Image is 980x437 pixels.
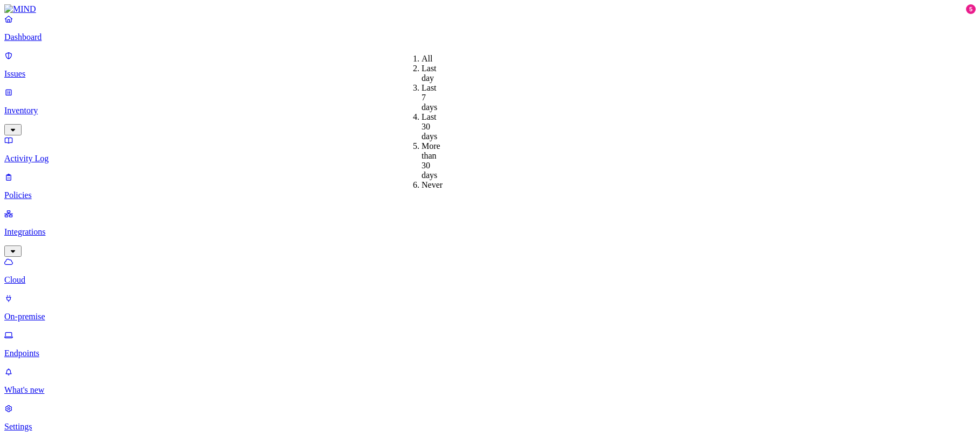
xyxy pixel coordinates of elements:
[4,172,976,200] a: Policies
[4,69,976,79] p: Issues
[4,4,976,14] a: MIND
[4,135,976,163] a: Activity Log
[4,154,976,163] p: Activity Log
[4,349,976,358] p: Endpoints
[4,32,976,42] p: Dashboard
[4,367,976,395] a: What's new
[4,275,976,285] p: Cloud
[4,404,976,432] a: Settings
[4,14,976,42] a: Dashboard
[4,87,976,134] a: Inventory
[4,106,976,115] p: Inventory
[4,312,976,322] p: On-premise
[4,330,976,358] a: Endpoints
[4,422,976,432] p: Settings
[4,385,976,395] p: What's new
[4,209,976,255] a: Integrations
[966,4,976,14] div: 5
[4,227,976,237] p: Integrations
[4,257,976,285] a: Cloud
[4,190,976,200] p: Policies
[4,51,976,79] a: Issues
[4,4,36,14] img: MIND
[4,293,976,322] a: On-premise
